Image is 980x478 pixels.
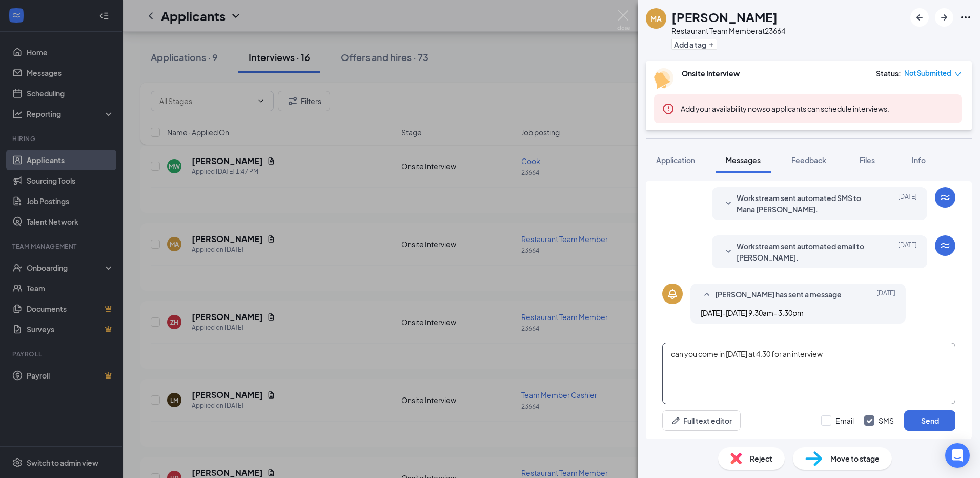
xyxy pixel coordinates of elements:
div: Open Intercom Messenger [945,443,970,468]
button: ArrowLeftNew [910,8,929,27]
button: Send [904,410,955,431]
span: down [954,71,962,78]
h1: [PERSON_NAME] [671,8,778,26]
svg: ArrowLeftNew [913,11,926,24]
svg: ArrowRight [938,11,950,24]
svg: WorkstreamLogo [939,240,951,252]
span: Messages [726,155,761,165]
span: Feedback [791,155,826,165]
button: PlusAdd a tag [671,39,717,50]
span: Info [912,155,926,165]
span: [DATE]-[DATE] 9:30am- 3:30pm [701,308,804,317]
span: Workstream sent automated email to [PERSON_NAME]. [737,241,871,263]
span: so applicants can schedule interviews. [681,104,889,113]
svg: WorkstreamLogo [939,191,951,204]
svg: SmallChevronUp [701,289,713,301]
span: Not Submitted [904,68,951,78]
span: [DATE] [898,241,917,263]
span: [DATE] [898,192,917,215]
div: MA [650,13,662,24]
div: Status : [876,68,901,78]
span: Reject [750,453,772,464]
svg: Bell [666,288,679,300]
span: Files [860,155,875,165]
div: Restaurant Team Member at 23664 [671,26,785,36]
svg: Plus [708,42,714,48]
button: Add your availability now [681,104,762,114]
svg: SmallChevronDown [722,246,734,258]
b: Onsite Interview [682,69,740,78]
span: Application [656,155,695,165]
button: ArrowRight [935,8,953,27]
span: Move to stage [830,453,880,464]
svg: Pen [671,415,681,426]
svg: Error [662,103,675,115]
svg: SmallChevronDown [722,197,734,210]
svg: Ellipses [959,11,972,24]
span: [DATE] [876,289,895,301]
textarea: can you come in [DATE] at 4:30 for an interview [662,343,955,404]
span: Workstream sent automated SMS to Mana [PERSON_NAME]. [737,192,871,215]
button: Full text editorPen [662,410,741,431]
span: [PERSON_NAME] has sent a message [715,289,842,301]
